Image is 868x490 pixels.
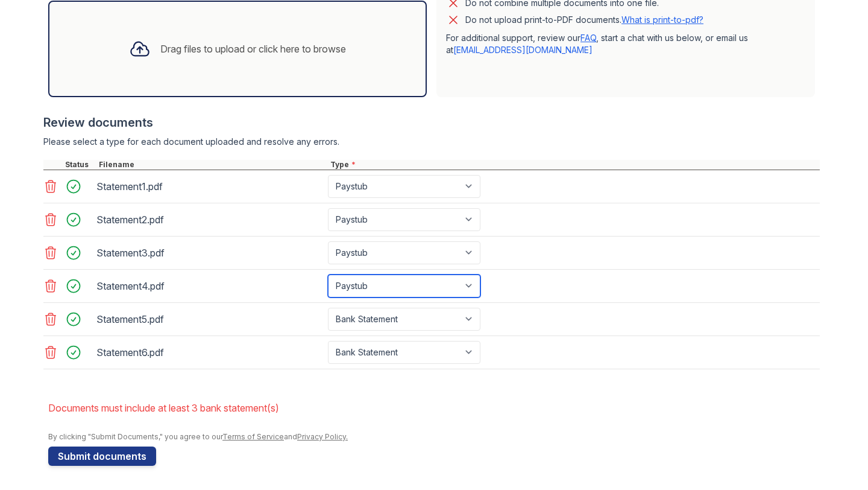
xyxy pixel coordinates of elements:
div: Statement6.pdf [96,343,323,362]
div: Statement1.pdf [96,177,323,196]
a: Terms of Service [222,432,284,441]
div: Type [328,160,820,170]
div: Drag files to upload or click here to browse [160,42,346,56]
div: By clicking "Submit Documents," you agree to our and [48,432,820,442]
p: For additional support, review our , start a chat with us below, or email us at [446,32,805,56]
div: Status [63,160,96,170]
div: Please select a type for each document uploaded and resolve any errors. [43,136,820,148]
div: Statement3.pdf [96,243,323,262]
div: Statement2.pdf [96,210,323,229]
div: Statement5.pdf [96,310,323,329]
div: Filename [96,160,328,170]
div: Statement4.pdf [96,276,323,296]
p: Do not upload print-to-PDF documents. [465,14,703,26]
button: Submit documents [48,447,156,466]
div: Review documents [43,114,820,131]
a: What is print-to-pdf? [621,14,703,25]
a: Privacy Policy. [297,432,348,441]
a: FAQ [580,33,596,43]
li: Documents must include at least 3 bank statement(s) [48,396,820,420]
a: [EMAIL_ADDRESS][DOMAIN_NAME] [453,45,593,55]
